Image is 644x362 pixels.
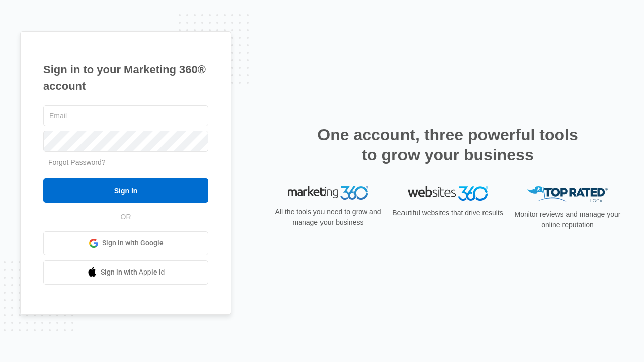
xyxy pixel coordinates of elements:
[43,231,208,255] a: Sign in with Google
[101,267,165,278] span: Sign in with Apple Id
[114,212,138,222] span: OR
[314,125,581,165] h2: One account, three powerful tools to grow your business
[527,186,608,203] img: Top Rated Local
[43,260,208,285] a: Sign in with Apple Id
[43,178,208,203] input: Sign In
[511,209,624,230] p: Monitor reviews and manage your online reputation
[43,61,208,95] h1: Sign in to your Marketing 360® account
[408,186,488,201] img: Websites 360
[43,105,208,126] input: Email
[102,238,164,248] span: Sign in with Google
[48,158,106,166] a: Forgot Password?
[391,208,504,218] p: Beautiful websites that drive results
[288,186,368,200] img: Marketing 360
[272,207,384,228] p: All the tools you need to grow and manage your business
